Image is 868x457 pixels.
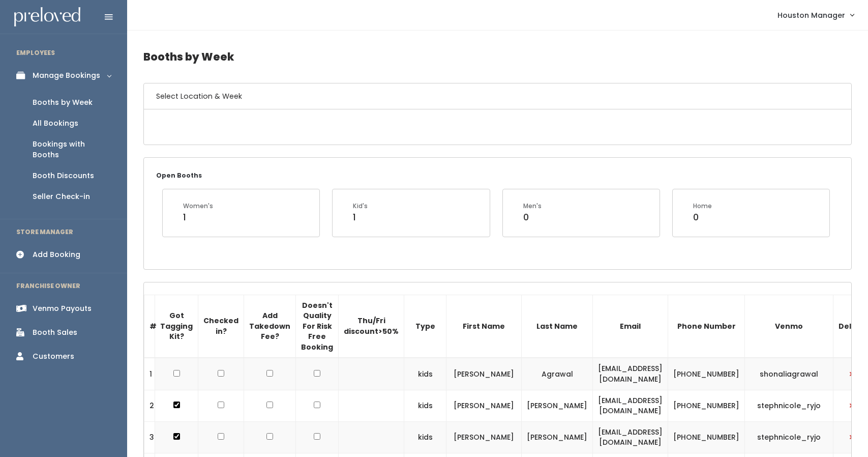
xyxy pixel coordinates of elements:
div: Manage Bookings [33,70,100,81]
div: Booth Discounts [33,170,94,181]
img: preloved logo [14,7,80,27]
td: [EMAIL_ADDRESS][DOMAIN_NAME] [593,390,668,421]
div: Home [693,202,712,211]
td: [EMAIL_ADDRESS][DOMAIN_NAME] [593,421,668,453]
div: Women's [183,202,213,211]
td: [PHONE_NUMBER] [668,390,745,421]
th: Type [404,295,446,358]
td: [PERSON_NAME] [522,390,593,421]
td: [PHONE_NUMBER] [668,421,745,453]
td: [EMAIL_ADDRESS][DOMAIN_NAME] [593,358,668,390]
td: [PHONE_NUMBER] [668,358,745,390]
td: stephnicole_ryjo [745,390,833,421]
td: 3 [144,421,155,453]
td: 2 [144,390,155,421]
th: Got Tagging Kit? [155,295,198,358]
div: Venmo Payouts [33,303,92,314]
td: 1 [144,358,155,390]
th: # [144,295,155,358]
div: Seller Check-in [33,191,90,202]
small: Open Booths [156,171,202,180]
th: Doesn't Quality For Risk Free Booking [296,295,339,358]
div: 1 [353,211,368,224]
td: [PERSON_NAME] [446,421,522,453]
h4: Booths by Week [143,43,852,71]
div: 1 [183,211,213,224]
th: Last Name [522,295,593,358]
div: Booths by Week [33,97,93,108]
span: Houston Manager [777,10,845,21]
td: kids [404,390,446,421]
td: [PERSON_NAME] [446,390,522,421]
div: Add Booking [33,249,80,260]
th: Add Takedown Fee? [244,295,296,358]
th: Venmo [745,295,833,358]
div: Booth Sales [33,327,77,338]
th: First Name [446,295,522,358]
td: stephnicole_ryjo [745,421,833,453]
h6: Select Location & Week [144,83,851,109]
td: kids [404,421,446,453]
th: Thu/Fri discount>50% [339,295,404,358]
div: All Bookings [33,118,78,129]
a: Houston Manager [767,4,864,26]
div: Men's [523,202,542,211]
td: [PERSON_NAME] [446,358,522,390]
div: 0 [693,211,712,224]
div: Kid's [353,202,368,211]
td: shonaliagrawal [745,358,833,390]
div: Customers [33,351,74,362]
div: 0 [523,211,542,224]
th: Email [593,295,668,358]
td: [PERSON_NAME] [522,421,593,453]
th: Checked in? [198,295,244,358]
div: Bookings with Booths [33,139,111,160]
td: Agrawal [522,358,593,390]
th: Phone Number [668,295,745,358]
td: kids [404,358,446,390]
